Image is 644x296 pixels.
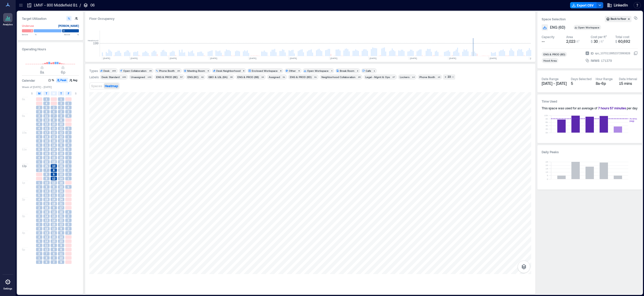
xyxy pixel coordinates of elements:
a: Analytics [1,11,14,28]
div: Assigned [269,75,280,79]
text: [DATE] [410,57,417,60]
span: 11 [45,114,48,118]
span: 17 [60,206,63,210]
div: 163 [121,75,127,79]
span: 25 [45,164,48,168]
span: 14 [52,147,55,151]
span: 9 [46,185,47,189]
span: 9 [53,185,55,189]
span: 13 [45,218,48,222]
span: 3 [60,102,62,105]
span: -- [542,39,545,44]
div: 132 [147,75,152,79]
tspan: 2h [546,128,548,130]
span: 30 [594,39,598,44]
button: Back to floor [605,16,631,22]
div: Phone Booth [419,75,435,79]
div: Area [566,35,573,39]
span: 14 [52,198,55,201]
div: 34 [260,75,265,79]
span: Above % [64,33,79,36]
h3: Operating Hours [22,46,79,52]
span: 3 [68,223,69,226]
span: 2 [38,206,40,210]
div: Cost per ft² [591,35,607,39]
div: 8a - 6p [596,81,615,86]
span: 13 [52,210,55,214]
button: Export CSV [570,2,597,8]
span: ENG (6D) [550,25,565,30]
div: 27 [391,75,396,79]
span: 3 [68,227,69,230]
span: 9 [60,227,62,230]
span: 13 [52,227,55,230]
tspan: 6h [546,121,548,123]
span: 1 [68,156,69,159]
text: [DATE] [249,57,256,60]
span: 2 [38,202,40,205]
span: 5 [38,143,40,147]
span: 7 hours 57 minutes [598,106,626,110]
span: [DATE] - [DATE] [542,81,567,86]
span: 20 [60,147,63,151]
div: Phone Booth [159,69,175,73]
span: 4 [38,127,40,130]
span: 5 [46,106,47,109]
tspan: 20 [546,164,548,167]
text: [DATE] [530,57,537,60]
span: 18 [45,206,48,210]
span: 12 [52,135,55,139]
span: T [60,91,62,96]
span: 12 [60,139,63,143]
span: 4 [68,210,69,214]
span: 1 [68,102,69,105]
span: 9 [60,143,62,147]
button: % [48,78,56,83]
span: 15 [52,223,55,226]
span: 13 [60,223,63,226]
text: [DATE] [490,57,497,60]
div: 6 [279,69,282,72]
span: Spaces [91,84,102,88]
tspan: 8h [546,117,548,120]
span: 13 [52,160,55,164]
span: 3 [68,218,69,222]
span: 14 [45,135,48,139]
span: 16 [60,181,63,185]
span: 13 [52,127,55,130]
span: 2 [68,152,69,155]
span: 5 [38,193,40,197]
span: 3 [38,152,40,155]
span: 12 [45,118,48,122]
div: 20 [176,69,181,72]
text: [DATE] [131,57,138,60]
span: 2 [38,231,40,235]
span: 16 [45,210,48,214]
span: 20 [60,160,63,164]
div: Meeting Room [187,69,205,73]
span: 14 [52,218,55,222]
span: 11 [45,193,48,197]
div: 15 mins [619,81,638,86]
span: 18 [60,152,63,155]
span: 10 [52,164,55,168]
span: 1 [60,97,62,101]
h3: Time Used [542,99,638,104]
button: Peak [56,78,68,83]
span: 10 [45,181,48,185]
div: ENG & PROD (6E) [156,75,178,79]
text: [DATE] [330,57,337,60]
span: 2 [68,214,69,218]
span: Below % [22,33,37,36]
span: $ [615,40,617,43]
text: [DATE] [170,57,177,60]
span: 15 [60,164,63,168]
button: Heatmap [104,83,119,89]
div: Days Selected [571,77,592,81]
span: 4 [68,114,69,118]
div: GBO & LGL (6A) [208,75,227,79]
span: 17 [60,193,63,197]
div: Enclosed Workspace [252,69,278,73]
span: 5 [53,173,55,176]
span: / ft² [599,40,604,43]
